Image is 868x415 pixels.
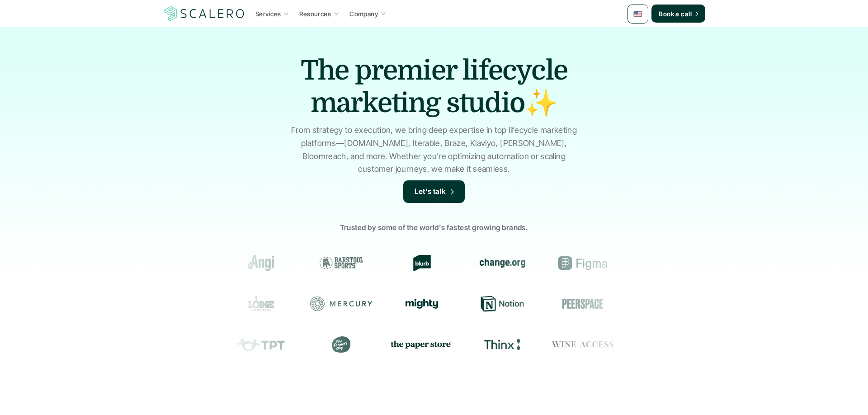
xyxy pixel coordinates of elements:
[659,9,692,19] p: Book a call
[403,180,465,203] a: Let's talk
[163,5,246,22] a: Scalero company logotype
[287,124,581,176] p: From strategy to execution, we bring deep expertise in top lifecycle marketing platforms—[DOMAIN_...
[349,9,378,19] p: Company
[299,9,331,19] p: Resources
[163,5,246,22] img: Scalero company logotype
[255,9,281,19] p: Services
[633,9,642,19] img: 🇺🇸
[415,186,446,198] p: Let's talk
[651,5,705,23] a: Book a call
[276,54,592,119] h1: The premier lifecycle marketing studio✨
